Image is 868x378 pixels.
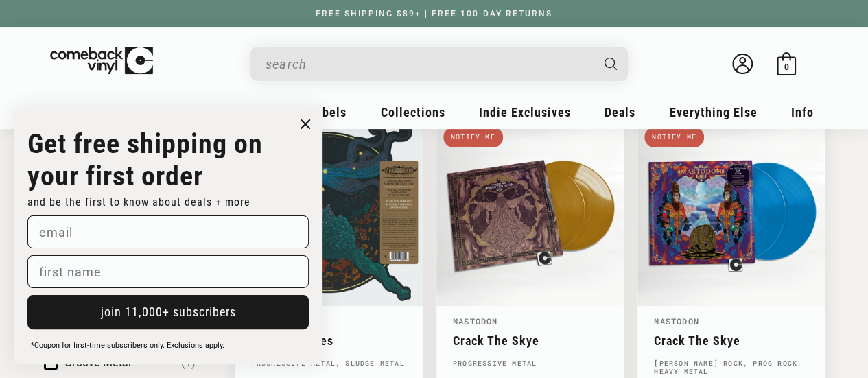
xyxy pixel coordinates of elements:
a: Crack The Skye [654,333,808,348]
a: Crack The Skye [453,333,607,348]
a: Mastodon [453,316,498,327]
strong: Get free shipping on your first order [27,128,263,192]
a: Fallen Torches [252,333,406,348]
span: 0 [784,62,788,72]
a: Mastodon [654,316,699,327]
span: Collections [381,105,445,119]
button: Search [592,47,629,81]
span: Indie Exclusives [479,105,571,119]
input: When autocomplete results are available use up and down arrows to review and enter to select [266,50,591,78]
input: first name [27,255,309,288]
span: and be the first to know about deals + more [27,196,250,209]
span: *Coupon for first-time subscribers only. Exclusions apply. [31,341,224,350]
a: FREE SHIPPING $89+ | FREE 100-DAY RETURNS [302,9,566,19]
button: join 11,000+ subscribers [27,295,309,329]
span: Deals [605,105,635,119]
button: Close dialog [295,114,316,134]
input: email [27,215,309,248]
span: Everything Else [669,105,757,119]
div: Search [250,47,628,81]
span: Info [791,105,814,119]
